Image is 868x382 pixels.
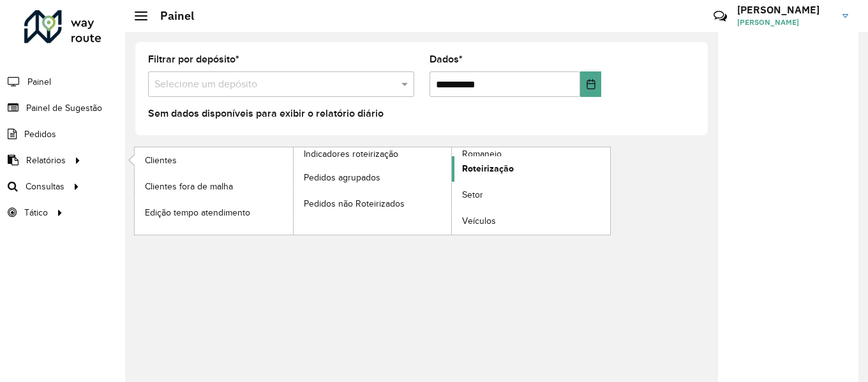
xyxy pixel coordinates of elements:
font: Dados [430,54,459,64]
font: Veículos [462,216,496,226]
font: Painel [160,8,194,23]
font: Setor [462,190,483,200]
a: Edição tempo atendimento [135,200,293,225]
font: Edição tempo atendimento [145,208,250,217]
a: Romaneio [294,147,611,235]
a: Setor [452,182,610,208]
font: Sem dados disponíveis para exibir o relatório diário [148,108,384,119]
a: Veículos [452,209,610,234]
font: Tático [24,208,48,217]
font: Painel de Sugestão [26,103,102,113]
font: Pedidos [24,129,56,139]
a: Indicadores roteirização [135,147,452,235]
a: Contato Rápido [707,3,734,30]
font: Roteirização [462,163,514,173]
a: Roteirização [452,156,610,182]
a: Clientes fora de malha [135,173,293,199]
a: Clientes [135,147,293,173]
font: Romaneio [462,149,502,159]
font: [PERSON_NAME] [737,3,819,16]
font: Pedidos não Roteirizados [304,199,405,209]
font: Relatórios [26,156,66,165]
button: Escolha a data [580,71,601,97]
font: Indicadores roteirização [304,149,398,159]
font: Clientes [145,156,177,165]
a: Pedidos agrupados [294,165,452,190]
font: Clientes fora de malha [145,182,233,191]
a: Pedidos não Roteirizados [294,191,452,216]
font: Pedidos agrupados [304,173,380,182]
font: Consultas [26,182,64,191]
font: Filtrar por depósito [148,54,236,64]
font: Painel [27,77,51,87]
font: [PERSON_NAME] [737,17,799,27]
